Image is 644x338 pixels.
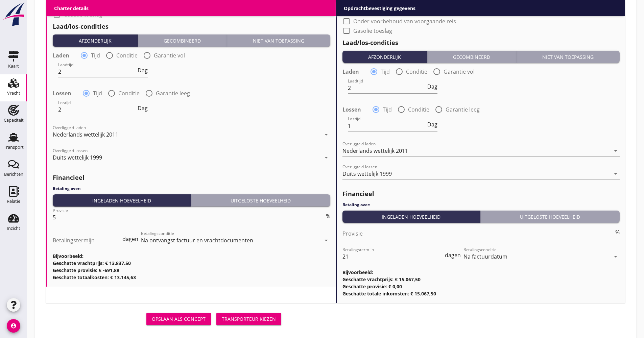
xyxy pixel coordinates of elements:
div: Vracht [7,91,20,95]
div: Opslaan als concept [152,315,206,322]
input: Lostijd [58,104,136,115]
button: Gecombineerd [427,51,517,63]
input: Betalingstermijn [53,235,121,246]
button: Opslaan als concept [146,313,211,325]
div: Afzonderlijk [55,37,135,44]
label: Onder voorbehoud van voorgaande reis [64,2,166,8]
div: Gecombineerd [140,37,224,44]
h3: Geschatte provisie: € 0,00 [342,283,620,290]
i: arrow_drop_down [612,170,620,178]
label: Gasolie toeslag [353,27,392,34]
div: Inzicht [7,226,20,231]
button: Ingeladen hoeveelheid [342,211,481,223]
div: Kaart [8,64,19,68]
div: Nederlands wettelijk 2011 [53,131,118,138]
strong: Lossen [342,106,361,113]
label: Onder voorbehoud van voorgaande reis [353,18,456,25]
strong: Lossen [53,90,71,97]
div: Na ontvangst factuur en vrachtdocumenten [141,237,253,243]
label: Tijd [381,68,390,75]
div: Duits wettelijk 1999 [53,154,102,161]
h4: Betaling over: [53,186,330,192]
label: Conditie [406,68,427,75]
h3: Geschatte provisie: € -691,88 [53,267,330,274]
button: Afzonderlijk [342,51,427,63]
span: Dag [138,105,148,111]
div: Ingeladen hoeveelheid [55,197,188,204]
i: arrow_drop_down [612,252,620,261]
input: Laadtijd [348,82,426,93]
h4: Betaling over: [342,202,620,208]
label: Gasolie toeslag [64,11,102,18]
h3: Bijvoorbeeld: [342,269,620,276]
h2: Financieel [342,189,620,198]
label: Conditie [116,52,138,59]
label: Garantie vol [444,68,475,75]
i: arrow_drop_down [612,147,620,155]
h2: Financieel [53,173,330,182]
img: logo-small.a267ee39.svg [1,2,26,27]
input: Provisie [53,212,325,223]
label: Conditie [408,106,429,113]
div: % [325,213,330,219]
i: arrow_drop_down [322,153,330,162]
h3: Geschatte vrachtprijs: € 15.067,50 [342,276,620,283]
div: Duits wettelijk 1999 [342,171,392,177]
h2: Laad/los-condities [53,22,330,31]
i: arrow_drop_down [322,130,330,139]
span: Dag [427,84,437,89]
div: dagen [444,252,461,258]
button: Afzonderlijk [53,34,138,47]
span: Dag [427,122,437,127]
label: Garantie leeg [446,106,480,113]
button: Uitgeloste hoeveelheid [191,194,330,207]
div: % [614,230,620,235]
h3: Geschatte totale inkomsten: € 15.067,50 [342,290,620,297]
label: Conditie [118,90,140,97]
label: Garantie vol [154,52,185,59]
div: Berichten [4,172,23,176]
button: Uitgeloste hoeveelheid [480,211,620,223]
div: Ingeladen hoeveelheid [345,213,478,220]
input: Lostijd [348,120,426,131]
input: Laadtijd [58,66,136,77]
i: arrow_drop_down [322,236,330,244]
i: account_circle [7,319,20,333]
div: Transport [4,145,24,149]
button: Niet van toepassing [227,34,330,47]
h3: Bijvoorbeeld: [53,252,330,260]
button: Gecombineerd [138,34,227,47]
span: Dag [138,68,148,73]
div: dagen [121,236,138,242]
button: Transporteur kiezen [216,313,281,325]
h2: Laad/los-condities [342,38,620,47]
div: Capaciteit [4,118,24,122]
label: Stremming/ijstoeslag [353,8,408,15]
div: Uitgeloste hoeveelheid [483,213,617,220]
div: Niet van toepassing [519,53,617,61]
label: Tijd [91,52,100,59]
h3: Geschatte totaalkosten: € 13.145,63 [53,274,330,281]
div: Transporteur kiezen [222,315,276,322]
h3: Geschatte vrachtprijs: € 13.837,50 [53,260,330,267]
input: Betalingstermijn [342,251,444,262]
input: Provisie [342,228,614,239]
strong: Laden [53,52,69,59]
div: Na factuurdatum [463,254,507,260]
div: Nederlands wettelijk 2011 [342,148,408,154]
label: Tijd [93,90,102,97]
div: Relatie [7,199,20,203]
div: Afzonderlijk [345,53,424,61]
button: Ingeladen hoeveelheid [53,194,191,207]
div: Uitgeloste hoeveelheid [194,197,328,204]
strong: Laden [342,68,359,75]
label: Tijd [383,106,392,113]
div: Niet van toepassing [230,37,327,44]
button: Niet van toepassing [517,51,620,63]
label: Garantie leeg [156,90,190,97]
div: Gecombineerd [430,53,514,61]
